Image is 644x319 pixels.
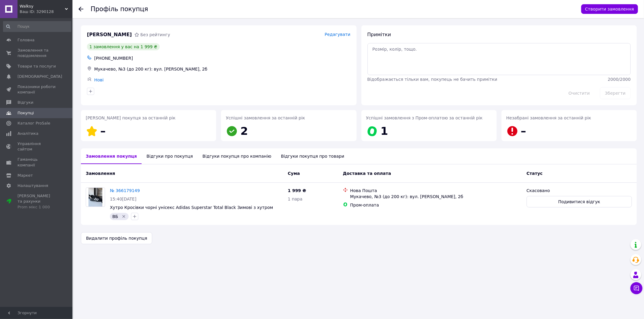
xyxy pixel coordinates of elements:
[226,115,305,120] span: Успішні замовлення за останній рік
[142,148,197,164] div: Відгуки про покупця
[110,205,273,210] a: Хутро Кросівки чорні унісекс Adidas Superstar Total Black Зимові з хутром
[20,9,72,14] div: Ваш ID: 3290128
[110,188,140,193] a: № 366179149
[240,125,248,137] span: 2
[93,65,352,73] div: Мукачево, №3 (до 200 кг): вул. [PERSON_NAME], 2б
[18,48,56,58] span: Замовлення та повідомлення
[20,4,65,9] span: Walksy
[527,188,632,194] div: Скасовано
[110,197,136,201] span: 15:40[DATE]
[608,77,631,82] span: 2000 / 2000
[87,43,160,50] div: 1 замовлення у вас на 1 999 ₴
[112,214,118,219] span: ВБ
[18,110,34,116] span: Покупці
[18,173,33,178] span: Маркет
[18,131,38,136] span: Аналітика
[288,171,300,176] span: Cума
[140,32,170,37] span: Без рейтингу
[18,74,62,79] span: [DEMOGRAPHIC_DATA]
[350,194,522,200] div: Мукачево, №3 (до 200 кг): вул. [PERSON_NAME], 2б
[521,125,526,137] span: –
[288,188,306,193] span: 1 999 ₴
[87,31,132,38] span: [PERSON_NAME]
[18,204,56,210] div: Prom мікс 1 000
[325,32,350,37] span: Редагувати
[343,171,391,176] span: Доставка та оплата
[367,77,498,82] span: Відображається тільки вам, покупець не бачить примітки
[94,77,104,82] a: Нові
[366,115,483,120] span: Успішні замовлення з Пром-оплатою за останній рік
[18,100,33,105] span: Відгуки
[18,64,56,69] span: Товари та послуги
[18,141,56,152] span: Управління сайтом
[506,115,591,120] span: Незабрані замовлення за останній рік
[350,202,522,208] div: Пром-оплата
[18,183,48,188] span: Налаштування
[18,37,34,43] span: Головна
[86,171,115,176] span: Замовлення
[527,171,543,176] span: Статус
[288,197,303,201] span: 1 пара
[381,125,388,137] span: 1
[86,188,105,207] a: Фото товару
[367,32,391,37] span: Примітки
[18,121,50,126] span: Каталог ProSale
[18,157,56,168] span: Гаманець компанії
[93,54,352,62] div: [PHONE_NUMBER]
[3,21,71,32] input: Пошук
[558,199,600,205] span: Подивитися відгук
[78,6,83,12] div: Повернутися назад
[198,148,276,164] div: Відгуки покупця про компанію
[88,188,103,207] img: Фото товару
[100,125,106,137] span: –
[81,148,142,164] div: Замовлення покупця
[630,282,642,294] button: Чат з покупцем
[91,5,148,13] h1: Профіль покупця
[18,84,56,95] span: Показники роботи компанії
[350,188,522,194] div: Нова Пошта
[276,148,349,164] div: Відгуки покупця про товари
[527,196,632,207] button: Подивитися відгук
[81,232,152,244] button: Видалити профіль покупця
[18,193,56,210] span: [PERSON_NAME] та рахунки
[86,115,175,120] span: [PERSON_NAME] покупця за останній рік
[581,4,638,14] button: Створити замовлення
[121,214,126,219] svg: Видалити мітку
